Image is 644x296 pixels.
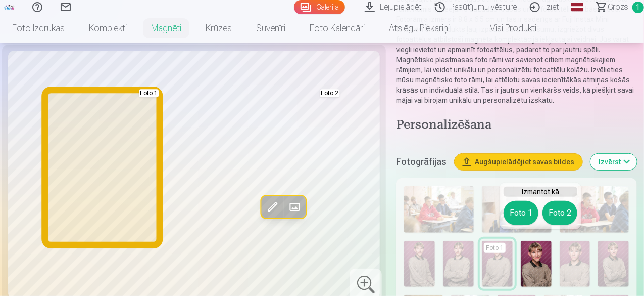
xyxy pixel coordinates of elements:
[244,14,298,43] a: Suvenīri
[504,201,538,225] button: Foto 1
[77,14,139,43] a: Komplekti
[298,14,377,43] a: Foto kalendāri
[377,14,462,43] a: Atslēgu piekariņi
[396,117,637,134] h4: Personalizēšana
[455,154,582,170] button: Augšupielādējiet savas bildes
[590,154,637,170] button: Izvērst
[462,14,549,43] a: Visi produkti
[504,187,577,197] h6: Izmantot kā
[193,14,244,43] a: Krūzes
[542,201,577,225] button: Foto 2
[632,2,644,13] span: 1
[4,4,15,10] img: /fa1
[608,1,628,13] span: Grozs
[396,155,447,169] h5: Fotogrāfijas
[139,14,193,43] a: Magnēti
